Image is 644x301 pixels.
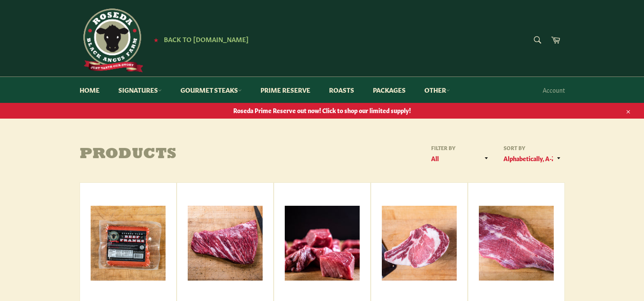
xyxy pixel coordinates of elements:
[501,144,565,151] label: Sort by
[80,9,143,72] img: Roseda Beef
[188,206,263,281] img: Bavette
[252,77,319,103] a: Prime Reserve
[164,34,249,43] span: Back to [DOMAIN_NAME]
[321,77,363,103] a: Roasts
[149,36,249,43] a: ★ Back to [DOMAIN_NAME]
[479,206,554,281] img: Brisket
[91,206,166,281] img: All Beef Hot Dog Pack
[429,144,492,151] label: Filter by
[382,206,457,281] img: Bone-in Rib Roast
[416,77,458,103] a: Other
[538,77,569,102] a: Account
[71,77,108,103] a: Home
[110,77,170,103] a: Signatures
[285,206,360,281] img: Beef Cubes
[80,146,322,163] h1: Products
[364,77,414,103] a: Packages
[172,77,250,103] a: Gourmet Steaks
[154,36,158,43] span: ★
